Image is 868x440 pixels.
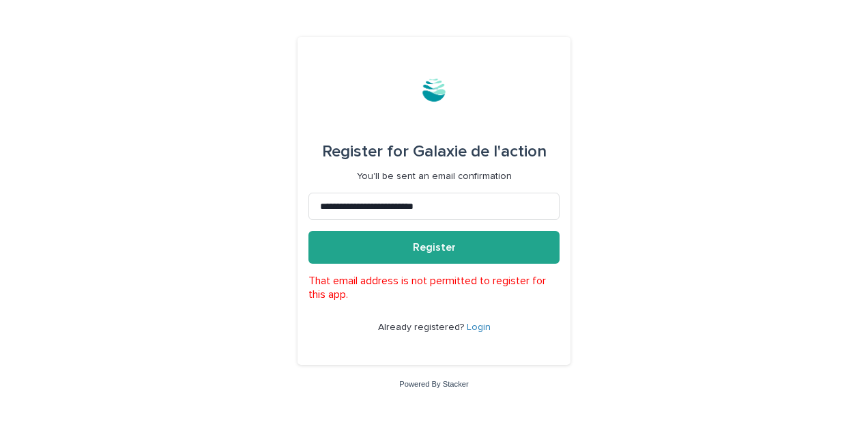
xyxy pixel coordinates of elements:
[413,242,456,253] span: Register
[414,70,454,111] img: C4g6FvllSJWhIUqhywbw
[378,322,467,332] span: Already registered?
[308,275,560,301] p: That email address is not permitted to register for this app.
[322,143,409,160] span: Register for
[308,231,560,264] button: Register
[322,133,547,171] div: Galaxie de l'action
[399,380,468,388] a: Powered By Stacker
[357,171,512,182] p: You'll be sent an email confirmation
[467,322,491,332] a: Login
